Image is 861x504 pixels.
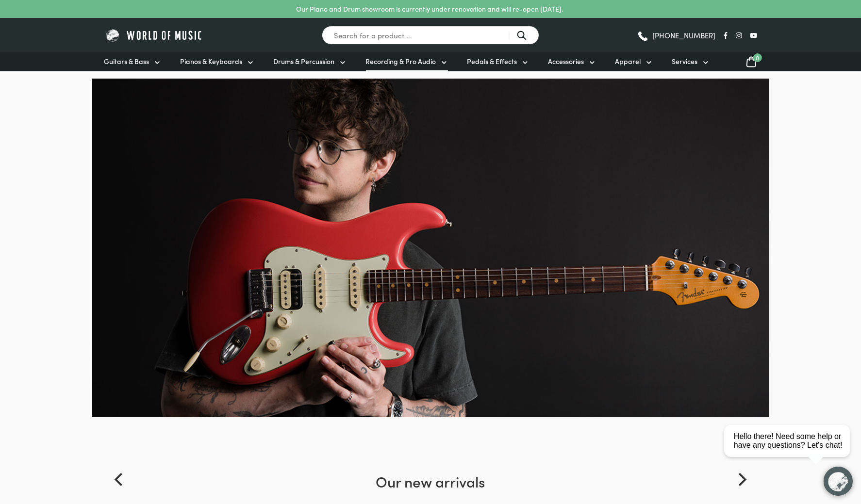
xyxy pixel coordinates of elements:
span: Drums & Percussion [274,56,335,66]
iframe: Chat with our support team [720,397,861,504]
span: Guitars & Bass [104,56,149,66]
span: [PHONE_NUMBER] [653,32,716,39]
p: Our Piano and Drum showroom is currently under renovation and will re-open [DATE]. [297,4,563,14]
span: Pianos & Keyboards [181,56,243,66]
span: Apparel [615,56,641,66]
img: World of Music [104,28,204,43]
span: Accessories [548,56,584,66]
input: Search for a product ... [322,26,539,45]
span: Pedals & Effects [467,56,517,66]
span: 0 [753,53,762,62]
button: Previous [109,469,131,490]
span: Recording & Pro Audio [366,56,436,66]
a: [PHONE_NUMBER] [637,28,716,43]
span: Services [672,56,698,66]
img: Fender-Ultraluxe-Hero [92,79,769,417]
